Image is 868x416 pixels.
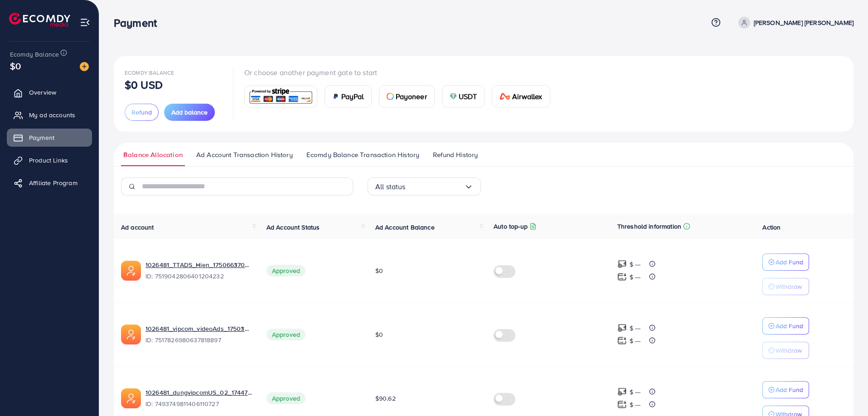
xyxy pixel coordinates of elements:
[80,17,90,28] img: menu
[244,67,558,78] p: Or choose another payment gate to start
[762,223,781,232] span: Action
[617,336,627,345] img: top-up amount
[247,87,314,106] img: card
[145,324,252,333] a: 1026481_vipcom_videoAds_1750380509111
[125,104,159,121] button: Refund
[7,83,92,101] a: Overview
[617,259,627,269] img: top-up amount
[617,323,627,333] img: top-up amount
[368,177,481,196] div: Search for option
[164,104,215,121] button: Add balance
[450,93,457,100] img: card
[375,180,406,194] span: All status
[341,91,364,102] span: PayPal
[776,281,802,292] p: Withdraw
[145,388,252,409] div: <span class='underline'>1026481_dungvipcomUS_02_1744774713900</span></br>7493749811406110727
[630,272,641,282] p: $ ---
[267,223,320,232] span: Ad Account Status
[762,278,809,295] button: Withdraw
[617,400,627,409] img: top-up amount
[121,223,154,232] span: Ad account
[762,253,809,271] button: Add Fund
[125,79,163,90] p: $0 USD
[379,85,435,108] a: cardPayoneer
[754,17,853,28] p: [PERSON_NAME] [PERSON_NAME]
[121,261,141,281] img: ic-ads-acc.e4c84228.svg
[145,335,252,344] span: ID: 7517826980637818897
[630,399,641,410] p: $ ---
[630,323,641,334] p: $ ---
[267,265,305,277] span: Approved
[123,150,183,160] span: Balance Allocation
[145,272,252,281] span: ID: 7519042806401204232
[499,93,510,100] img: card
[630,335,641,346] p: $ ---
[375,223,435,232] span: Ad Account Balance
[762,317,809,335] button: Add Fund
[244,86,317,108] a: card
[776,345,802,356] p: Withdraw
[131,108,152,117] span: Refund
[145,260,252,269] a: 1026481_TTADS_Hien_1750663705167
[10,59,21,72] span: $0
[9,13,70,27] img: logo
[267,329,305,340] span: Approved
[375,330,383,339] span: $0
[762,381,809,398] button: Add Fund
[145,399,252,408] span: ID: 7493749811406110727
[375,266,383,275] span: $0
[406,180,464,194] input: Search for option
[7,106,92,124] a: My ad accounts
[776,320,803,331] p: Add Fund
[492,85,550,108] a: cardAirwallex
[171,108,208,117] span: Add balance
[512,91,542,102] span: Airwallex
[145,324,252,345] div: <span class='underline'>1026481_vipcom_videoAds_1750380509111</span></br>7517826980637818897
[145,388,252,397] a: 1026481_dungvipcomUS_02_1744774713900
[617,221,681,232] p: Threshold information
[762,342,809,359] button: Withdraw
[7,129,92,147] a: Payment
[325,85,372,108] a: cardPayPal
[114,16,164,29] h3: Payment
[29,110,75,120] span: My ad accounts
[10,50,59,59] span: Ecomdy Balance
[630,259,641,270] p: $ ---
[396,91,427,102] span: Payoneer
[332,93,339,100] img: card
[196,150,293,160] span: Ad Account Transaction History
[267,392,305,404] span: Approved
[7,151,92,169] a: Product Links
[630,387,641,397] p: $ ---
[776,384,803,395] p: Add Fund
[29,133,54,142] span: Payment
[80,62,89,71] img: image
[735,17,853,29] a: [PERSON_NAME] [PERSON_NAME]
[121,325,141,344] img: ic-ads-acc.e4c84228.svg
[7,174,92,192] a: Affiliate Program
[617,387,627,397] img: top-up amount
[121,388,141,408] img: ic-ads-acc.e4c84228.svg
[776,257,803,268] p: Add Fund
[387,93,394,100] img: card
[306,150,419,160] span: Ecomdy Balance Transaction History
[829,375,861,409] iframe: Chat
[459,91,477,102] span: USDT
[29,88,56,97] span: Overview
[433,150,478,160] span: Refund History
[494,221,528,232] p: Auto top-up
[29,156,68,165] span: Product Links
[375,394,396,403] span: $90.62
[442,85,485,108] a: cardUSDT
[125,69,174,77] span: Ecomdy Balance
[29,178,78,187] span: Affiliate Program
[617,272,627,282] img: top-up amount
[145,260,252,281] div: <span class='underline'>1026481_TTADS_Hien_1750663705167</span></br>7519042806401204232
